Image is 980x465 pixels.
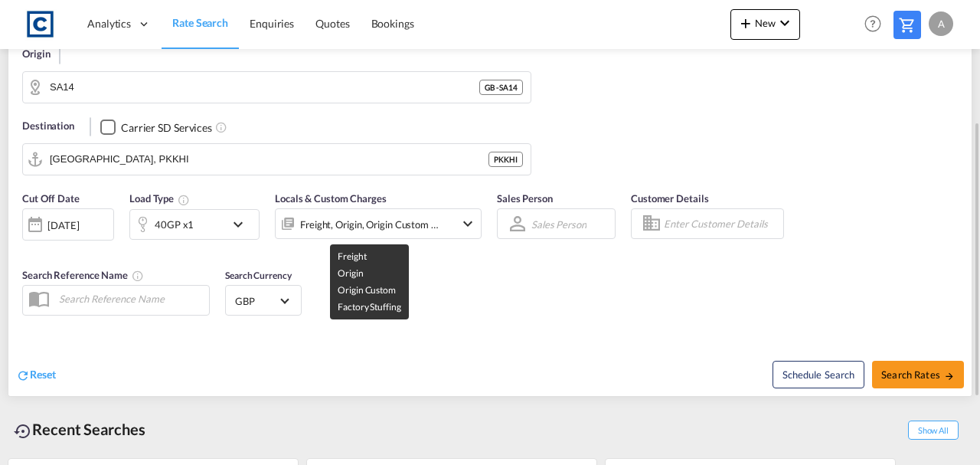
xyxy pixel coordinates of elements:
[22,269,144,281] span: Search Reference Name
[776,14,794,32] md-icon: icon-chevron-down
[47,218,79,232] div: [DATE]
[860,11,886,37] span: Help
[235,294,278,308] span: GBP
[14,422,32,440] md-icon: icon-backup-restore
[881,368,955,381] span: Search Rates
[225,270,292,281] span: Search Currency
[371,17,414,30] span: Bookings
[8,24,972,396] div: Origin SA14Destination Checkbox No InkUnchecked: Search for CY (Container Yard) services for all ...
[22,192,80,205] span: Cut Off Date
[155,214,194,235] div: 40GP x1
[631,192,708,205] span: Customer Details
[872,361,964,388] button: Search Ratesicon-arrow-right
[737,17,794,29] span: New
[488,152,523,167] div: PKKHI
[8,412,152,447] div: Recent Searches
[929,11,953,36] div: A
[121,120,212,136] div: Carrier SD Services
[275,208,482,239] div: Freight Origin Origin Custom Factory Stuffingicon-chevron-down
[30,368,56,381] span: Reset
[459,214,477,233] md-icon: icon-chevron-down
[50,76,479,99] input: Search by Door
[178,194,190,206] md-icon: Select multiple loads to view rates
[22,119,74,134] span: Destination
[229,215,255,234] md-icon: icon-chevron-down
[908,421,959,440] span: Show All
[497,192,553,205] span: Sales Person
[730,9,800,40] button: icon-plus 400-fgNewicon-chevron-down
[338,251,400,313] span: Freight Origin Origin Custom Factory Stuffing
[23,72,531,103] md-input-container: SA14
[23,7,57,41] img: 1fdb9190129311efbfaf67cbb4249bed.jpeg
[664,212,779,235] input: Enter Customer Details
[129,192,190,205] span: Load Type
[23,144,531,175] md-input-container: Karachi, PKKHI
[16,368,30,382] md-icon: icon-refresh
[22,47,50,62] span: Origin
[22,239,34,260] md-datepicker: Select
[530,213,588,235] md-select: Sales Person
[944,371,955,381] md-icon: icon-arrow-right
[22,208,114,241] div: [DATE]
[860,11,893,38] div: Help
[250,17,294,30] span: Enquiries
[215,121,227,133] md-icon: Unchecked: Search for CY (Container Yard) services for all selected carriers.Checked : Search for...
[87,16,131,31] span: Analytics
[132,270,144,282] md-icon: Your search will be saved by the below given name
[51,287,209,310] input: Search Reference Name
[129,209,260,240] div: 40GP x1icon-chevron-down
[16,367,56,384] div: icon-refreshReset
[773,361,864,388] button: Note: By default Schedule search will only considerorigin ports, destination ports and cut off da...
[275,192,387,205] span: Locals & Custom Charges
[737,14,755,32] md-icon: icon-plus 400-fg
[485,82,518,93] span: GB - SA14
[234,290,293,312] md-select: Select Currency: £ GBPUnited Kingdom Pound
[50,148,488,171] input: Search by Port
[100,119,212,135] md-checkbox: Checkbox No Ink
[172,16,228,29] span: Rate Search
[315,17,349,30] span: Quotes
[300,214,439,235] div: Freight Origin Origin Custom Factory Stuffing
